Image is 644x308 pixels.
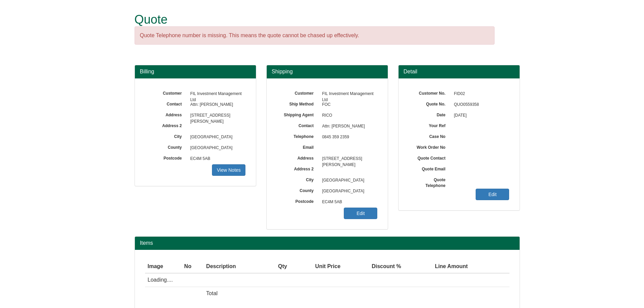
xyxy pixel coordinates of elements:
[290,260,343,274] th: Unit Price
[277,89,319,96] label: Customer
[409,132,451,140] label: Case No
[409,164,451,172] label: Quote Email
[135,26,495,45] div: Quote Telephone number is missing. This means the quote cannot be chased up effectively.
[451,99,509,110] span: QUO0559358
[319,132,378,143] span: 0845 359 2359
[145,153,187,161] label: Postcode
[145,99,187,107] label: Contact
[277,99,319,107] label: Ship Method
[277,132,319,140] label: Telephone
[319,186,378,197] span: [GEOGRAPHIC_DATA]
[409,143,451,150] label: Work Order No
[409,121,451,129] label: Your Ref
[182,260,204,274] th: No
[145,260,182,274] th: Image
[145,132,187,140] label: City
[409,110,451,118] label: Date
[277,153,319,161] label: Address
[404,69,515,75] h3: Detail
[319,99,378,110] span: FOC
[277,197,319,205] label: Postcode
[135,13,495,26] h1: Quote
[187,99,246,110] span: Attn: [PERSON_NAME]
[145,110,187,118] label: Address
[145,89,187,96] label: Customer
[187,89,246,99] span: FIL Investment Management Ltd
[319,89,378,99] span: FIL Investment Management Ltd
[277,164,319,172] label: Address 2
[277,110,319,118] label: Shipping Agent
[265,260,290,274] th: Qty
[277,143,319,150] label: Email
[145,273,471,287] td: Loading....
[277,175,319,183] label: City
[409,99,451,107] label: Quote No.
[187,143,246,153] span: [GEOGRAPHIC_DATA]
[344,208,377,219] a: Edit
[409,153,451,161] label: Quote Contact
[451,89,509,99] span: FID02
[319,197,378,208] span: EC4M 5AB
[409,175,451,189] label: Quote Telephone
[343,260,404,274] th: Discount %
[451,110,509,121] span: [DATE]
[187,132,246,143] span: [GEOGRAPHIC_DATA]
[204,287,265,300] td: Total
[319,153,378,164] span: [STREET_ADDRESS][PERSON_NAME]
[187,153,246,164] span: EC4M 5AB
[277,186,319,194] label: County
[277,121,319,129] label: Contact
[272,69,383,75] h3: Shipping
[140,240,515,246] h2: Items
[476,189,509,200] a: Edit
[140,69,251,75] h3: Billing
[212,164,245,176] a: View Notes
[145,121,187,129] label: Address 2
[145,143,187,150] label: County
[187,110,246,121] span: [STREET_ADDRESS][PERSON_NAME]
[204,260,265,274] th: Description
[409,89,451,96] label: Customer No.
[404,260,471,274] th: Line Amount
[319,175,378,186] span: [GEOGRAPHIC_DATA]
[319,121,378,132] span: Attn: [PERSON_NAME]
[319,110,378,121] span: RICO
